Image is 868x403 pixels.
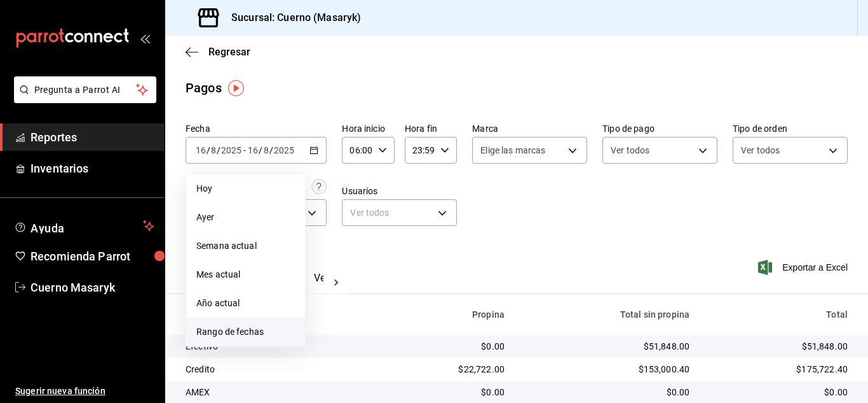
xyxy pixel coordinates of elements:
div: $0.00 [388,340,505,353]
label: Hora inicio [342,124,394,133]
span: Hoy [196,182,295,195]
span: Ayuda [31,218,138,234]
span: Año actual [196,297,295,310]
button: Regresar [186,46,250,58]
span: Regresar [208,46,250,58]
span: Reportes [31,129,154,146]
div: $0.00 [388,386,505,399]
div: $51,848.00 [525,340,689,353]
div: $51,848.00 [710,340,848,353]
input: ---- [220,145,242,155]
div: Propina [388,309,505,320]
span: Ver todos [611,144,649,157]
img: Tooltip marker [228,80,244,96]
label: Tipo de orden [733,124,848,133]
div: Total [710,309,848,320]
label: Hora fin [405,124,457,133]
span: / [207,145,210,155]
span: Sugerir nueva función [15,385,154,398]
span: Rango de fechas [196,325,295,339]
span: Recomienda Parrot [31,248,154,265]
span: Ayer [196,211,295,224]
div: $0.00 [710,386,848,399]
button: Ver pagos [314,272,362,293]
span: Inventarios [31,160,154,177]
span: Pregunta a Parrot AI [34,83,137,97]
span: / [269,145,273,155]
a: Pregunta a Parrot AI [9,92,156,106]
button: Exportar a Excel [761,260,848,275]
span: Elige las marcas [480,144,545,157]
div: Total sin propina [525,309,689,320]
button: open_drawer_menu [140,33,150,43]
label: Usuarios [342,187,457,195]
input: -- [247,145,259,155]
div: $0.00 [525,386,689,399]
div: $22,722.00 [388,363,505,376]
div: $153,000.40 [525,363,689,376]
span: Cuerno Masaryk [31,279,154,296]
label: Fecha [186,124,327,133]
div: Pagos [186,78,222,97]
span: Ver todos [741,144,780,157]
button: Pregunta a Parrot AI [14,76,156,103]
span: / [217,145,220,155]
span: / [259,145,262,155]
input: ---- [273,145,295,155]
input: -- [210,145,217,155]
input: -- [263,145,269,155]
div: Credito [186,363,368,376]
input: -- [195,145,207,155]
div: $175,722.40 [710,363,848,376]
h3: Sucursal: Cuerno (Masaryk) [221,10,361,25]
span: Mes actual [196,268,295,281]
div: Ver todos [342,199,457,226]
label: Marca [472,124,587,133]
span: - [243,145,246,155]
span: Semana actual [196,239,295,253]
div: AMEX [186,386,368,399]
label: Tipo de pago [602,124,717,133]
